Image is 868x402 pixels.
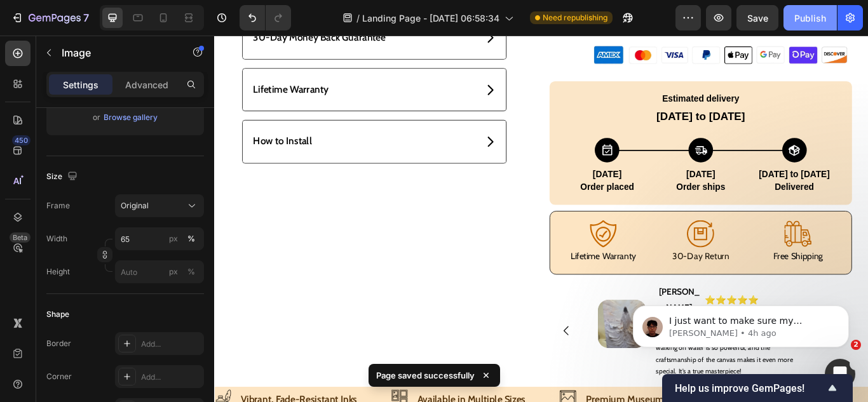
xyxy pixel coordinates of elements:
[184,231,199,246] button: px
[45,116,114,130] span: How to Install
[621,170,731,185] div: Delivered
[187,233,195,245] div: %
[515,330,682,398] p: I gave this as a gift to my father, and he was moved to tears. The image of [PERSON_NAME] walking...
[416,251,492,263] span: Lifetime Warranty
[675,382,825,394] span: Help us improve GemPages!
[513,170,622,185] div: Order ships
[93,110,100,125] span: or
[169,266,178,278] div: px
[46,168,80,185] div: Size
[825,359,855,389] iframe: Intercom live chat
[166,231,181,246] button: %
[115,194,204,217] button: Original
[630,248,731,267] p: Free Shipping
[187,266,195,278] div: %
[543,12,607,23] span: Need republishing
[46,200,70,211] label: Frame
[376,369,475,382] p: Page saved successfully
[783,5,837,30] button: Publish
[166,264,181,279] button: %
[435,9,743,37] img: gempages_556912722038490305-9967f7b5-8546-401c-b4d0-6a400a1ce4d9.webp
[10,232,31,243] div: Beta
[403,66,731,81] strong: Estimated delivery
[125,78,168,91] p: Advanced
[5,5,95,30] button: 7
[184,264,199,279] button: px
[104,112,158,123] div: Browse gallery
[653,215,710,247] img: gempages_556912722038490305-b52429b9-f885-4921-a178-73dbeb16ac5f.svg
[45,56,133,70] span: Lifetime Warranty
[513,154,622,170] div: [DATE]
[736,5,778,30] button: Save
[747,13,768,23] span: Save
[403,84,731,104] div: [DATE] to [DATE]
[63,78,98,91] p: Settings
[403,154,513,170] div: [DATE]
[141,372,201,383] div: Add...
[393,326,428,362] button: Carousel Back Arrow
[539,215,596,247] img: gempages_556912722038490305-8e6a5555-4d90-4464-9ba8-d0b8323c6832.svg
[356,11,360,25] span: /
[794,11,826,25] div: Publish
[46,371,72,382] div: Corner
[706,326,742,362] button: Carousel Next Arrow
[46,309,69,320] div: Shape
[621,154,731,170] div: [DATE] to [DATE]
[169,233,178,245] div: px
[518,293,565,323] strong: [PERSON_NAME]
[240,5,291,30] div: Undo/Redo
[103,111,158,124] button: Browse gallery
[403,170,513,185] div: Order placed
[675,380,840,396] button: Show survey - Help us improve GemPages!
[851,340,861,350] span: 2
[62,45,170,60] p: Image
[571,300,682,318] p: ⭐⭐⭐⭐⭐
[141,338,201,350] div: Add...
[214,36,868,402] iframe: Design area
[534,251,600,263] span: 30-Day Return
[83,10,89,25] p: 7
[447,308,503,365] img: gempages_556912722038490305-07fed01b-19c4-46a9-b697-e9fd0f693b73.jpg
[362,11,499,25] span: Landing Page - [DATE] 06:58:34
[121,200,149,211] span: Original
[55,37,216,148] span: I just want to make sure my message went through. May I ask if everything is okay on your end? Pl...
[46,233,67,245] label: Width
[614,279,868,368] iframe: Intercom notifications message
[115,227,204,250] input: px%
[46,266,70,278] label: Height
[12,135,31,145] div: 450
[55,49,219,60] p: Message from Kyle, sent 4h ago
[46,338,71,349] div: Border
[425,215,482,247] img: gempages_556912722038490305-148873f9-04f4-4cea-9c1a-2cfff2eb3b44.svg
[115,260,204,283] input: px%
